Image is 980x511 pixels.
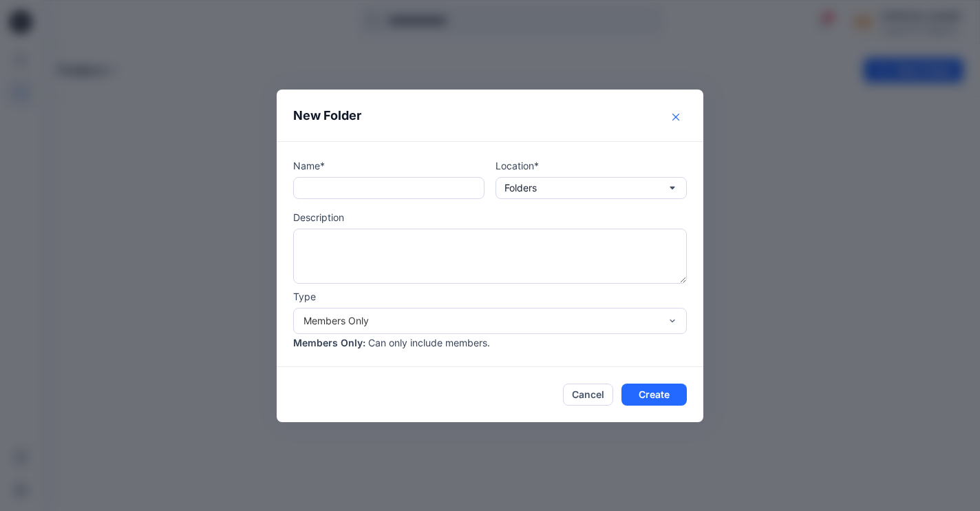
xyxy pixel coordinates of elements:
button: Folders [496,177,687,199]
p: Name* [293,158,484,173]
button: Cancel [563,384,613,406]
button: Close [665,106,687,128]
p: Can only include members. [368,335,490,350]
button: Create [621,384,687,406]
p: Type [293,289,687,304]
header: New Folder [277,90,703,141]
p: Members Only : [293,335,365,350]
div: Members Only [303,313,660,328]
p: Location* [496,158,687,173]
p: Folders [504,180,537,196]
p: Description [293,210,687,225]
